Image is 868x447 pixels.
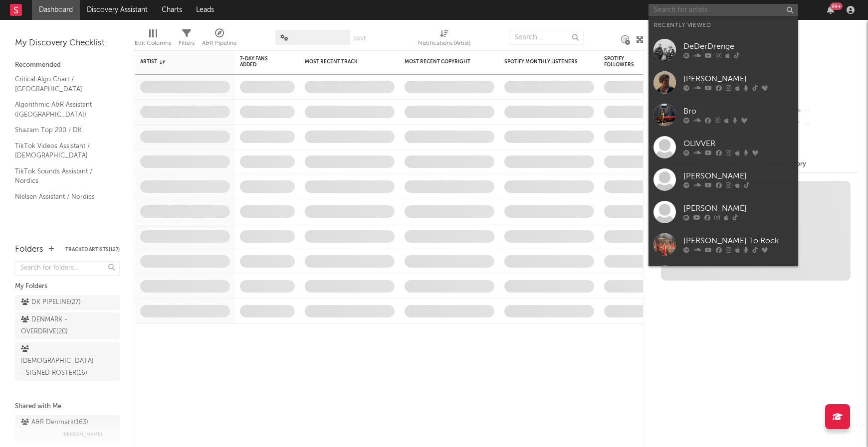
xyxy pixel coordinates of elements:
[649,99,798,131] a: Bro
[15,166,110,186] a: TikTok Sounds Assistant / Nordics
[683,138,793,150] div: OLIVVER
[21,343,94,379] div: [DEMOGRAPHIC_DATA] - SIGNED ROSTER ( 16 )
[792,118,858,131] div: --
[15,281,120,293] div: My Folders
[21,297,81,308] div: DK PIPELINE ( 27 )
[15,141,110,161] a: TikTok Videos Assistant / [DEMOGRAPHIC_DATA]
[649,131,798,163] a: OLIVVER
[683,41,793,53] div: DeDerDrenge
[683,106,793,118] div: Bro
[140,59,215,65] div: Artist
[649,163,798,196] a: [PERSON_NAME]
[15,99,110,120] a: Algorithmic A&R Assistant ([GEOGRAPHIC_DATA])
[135,25,171,54] div: Edit Columns
[21,314,91,338] div: DENMARK - OVERDRIVE ( 20 )
[504,59,579,65] div: Spotify Monthly Listeners
[649,261,798,293] a: [PERSON_NAME]
[649,4,798,16] input: Search for artists
[15,415,120,442] a: A&R Denmark(163)[PERSON_NAME]
[604,56,639,68] div: Spotify Followers
[354,36,367,41] button: Save
[202,37,237,49] div: A&R Pipeline
[15,244,43,256] div: Folders
[683,73,793,85] div: [PERSON_NAME]
[15,312,120,339] a: DENMARK - OVERDRIVE(20)
[179,37,195,49] div: Filters
[792,105,858,118] div: --
[240,56,280,68] span: 7-Day Fans Added
[15,342,120,381] a: [DEMOGRAPHIC_DATA] - SIGNED ROSTER(16)
[405,59,479,65] div: Most Recent Copyright
[649,228,798,261] a: [PERSON_NAME] To Rock
[179,25,195,54] div: Filters
[683,170,793,182] div: [PERSON_NAME]
[418,37,470,49] div: Notifications (Artist)
[15,37,120,49] div: My Discovery Checklist
[202,25,237,54] div: A&R Pipeline
[649,196,798,228] a: [PERSON_NAME]
[509,30,584,45] input: Search...
[62,429,102,441] span: [PERSON_NAME]
[15,261,120,276] input: Search for folders...
[305,59,380,65] div: Most Recent Track
[653,19,793,31] div: Recently Viewed
[15,401,120,413] div: Shared with Me
[21,417,88,429] div: A&R Denmark ( 163 )
[649,66,798,99] a: [PERSON_NAME]
[15,74,110,94] a: Critical Algo Chart / [GEOGRAPHIC_DATA]
[15,59,120,71] div: Recommended
[135,37,171,49] div: Edit Columns
[683,203,793,215] div: [PERSON_NAME]
[65,247,120,252] button: Tracked Artists(127)
[418,25,470,54] div: Notifications (Artist)
[649,34,798,66] a: DeDerDrenge
[827,6,834,14] button: 99+
[683,235,793,247] div: [PERSON_NAME] To Rock
[15,125,110,136] a: Shazam Top 200 / DK
[830,2,843,10] div: 99 +
[15,295,120,310] a: DK PIPELINE(27)
[15,191,110,202] a: Nielsen Assistant / Nordics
